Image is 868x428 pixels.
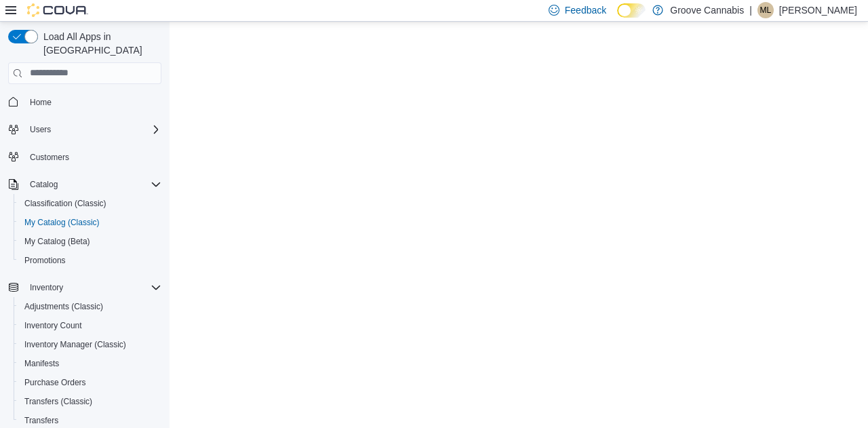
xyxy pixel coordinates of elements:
[38,30,161,57] span: Load All Apps in [GEOGRAPHIC_DATA]
[24,320,82,331] span: Inventory Count
[24,149,75,166] a: Customers
[19,374,92,391] a: Purchase Orders
[14,354,167,373] button: Manifests
[19,298,161,315] span: Adjustments (Classic)
[24,121,161,138] span: Users
[19,393,161,410] span: Transfers (Classic)
[617,3,646,18] input: Dark Mode
[24,176,161,193] span: Catalog
[565,3,606,17] span: Feedback
[14,194,167,213] button: Classification (Classic)
[3,120,167,139] button: Users
[670,2,744,18] p: Groove Cannabis
[19,317,87,334] a: Inventory Count
[24,339,126,350] span: Inventory Manager (Classic)
[24,217,100,228] span: My Catalog (Classic)
[19,374,161,391] span: Purchase Orders
[19,355,64,372] a: Manifests
[30,282,63,293] span: Inventory
[3,278,167,297] button: Inventory
[24,396,92,407] span: Transfers (Classic)
[19,252,71,269] a: Promotions
[30,152,69,163] span: Customers
[24,279,68,296] button: Inventory
[19,317,161,334] span: Inventory Count
[3,147,167,167] button: Customers
[30,97,52,108] span: Home
[24,255,66,266] span: Promotions
[19,214,105,231] a: My Catalog (Classic)
[19,195,112,212] a: Classification (Classic)
[14,297,167,316] button: Adjustments (Classic)
[24,121,56,138] button: Users
[19,298,108,315] a: Adjustments (Classic)
[19,214,161,231] span: My Catalog (Classic)
[24,236,90,247] span: My Catalog (Beta)
[19,355,161,372] span: Manifests
[14,213,167,232] button: My Catalog (Classic)
[24,176,63,193] button: Catalog
[24,279,161,296] span: Inventory
[14,232,167,251] button: My Catalog (Beta)
[30,179,58,190] span: Catalog
[24,415,58,426] span: Transfers
[19,336,132,353] a: Inventory Manager (Classic)
[19,336,161,353] span: Inventory Manager (Classic)
[14,316,167,335] button: Inventory Count
[24,377,86,388] span: Purchase Orders
[27,3,88,17] img: Cova
[24,94,57,111] a: Home
[757,2,774,18] div: Michael Langburt
[779,2,857,18] p: [PERSON_NAME]
[3,92,167,112] button: Home
[14,251,167,270] button: Promotions
[760,2,772,18] span: ML
[19,393,98,410] a: Transfers (Classic)
[24,198,106,209] span: Classification (Classic)
[19,195,161,212] span: Classification (Classic)
[24,301,103,312] span: Adjustments (Classic)
[30,124,51,135] span: Users
[24,94,161,111] span: Home
[14,392,167,411] button: Transfers (Classic)
[19,233,96,250] a: My Catalog (Beta)
[617,18,618,18] span: Dark Mode
[19,252,161,269] span: Promotions
[19,233,161,250] span: My Catalog (Beta)
[24,149,161,166] span: Customers
[14,335,167,354] button: Inventory Manager (Classic)
[14,373,167,392] button: Purchase Orders
[24,358,59,369] span: Manifests
[3,175,167,194] button: Catalog
[749,2,752,18] p: |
